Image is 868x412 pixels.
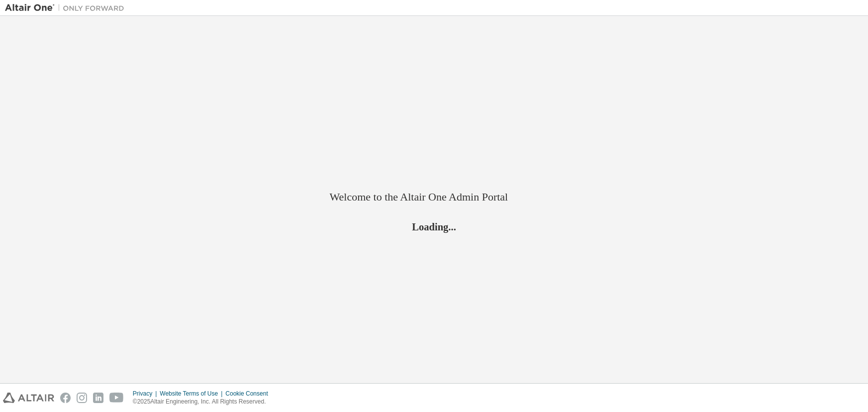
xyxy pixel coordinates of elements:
[160,390,225,398] div: Website Terms of Use
[133,390,160,398] div: Privacy
[93,393,103,403] img: linkedin.svg
[3,393,54,403] img: altair_logo.svg
[330,190,539,204] h2: Welcome to the Altair One Admin Portal
[109,393,124,403] img: youtube.svg
[5,3,129,13] img: Altair One
[60,393,71,403] img: facebook.svg
[77,393,87,403] img: instagram.svg
[133,398,274,406] p: © 2025 Altair Engineering, Inc. All Rights Reserved.
[225,390,274,398] div: Cookie Consent
[330,220,539,233] h2: Loading...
